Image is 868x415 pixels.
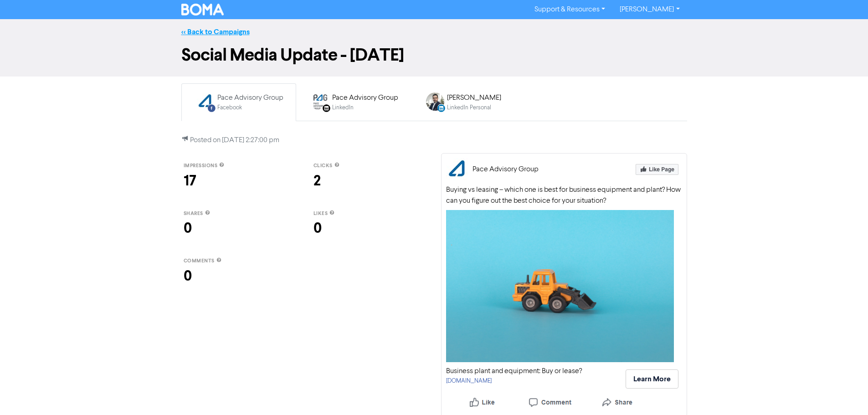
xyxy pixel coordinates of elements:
[181,45,687,66] h1: Social Media Update - [DATE]
[311,92,329,111] img: LINKEDIN
[447,92,501,103] div: [PERSON_NAME]
[181,135,687,146] p: Posted on [DATE] 2:27:00 pm
[184,163,218,169] span: impressions
[446,184,682,206] div: Buying vs leasing – which one is best for business equipment and plant? How can you figure out th...
[217,103,283,112] div: Facebook
[184,170,295,192] div: 17
[446,378,492,384] a: [DOMAIN_NAME]
[446,392,652,412] img: Like, Comment, Share
[196,92,215,111] img: FACEBOOK_POST
[184,217,295,239] div: 0
[184,210,203,217] span: shares
[181,4,224,15] img: BOMA Logo
[473,164,539,175] div: Pace Advisory Group
[626,375,678,383] a: Learn More
[636,164,678,175] img: Like Page
[612,2,687,17] a: [PERSON_NAME]
[822,371,868,415] iframe: Chat Widget
[332,92,398,103] div: Pace Advisory Group
[626,369,678,389] button: Learn More
[446,366,582,377] div: Business plant and equipment: Buy or lease?
[313,170,425,192] div: 2
[446,210,674,362] img: Your Selected Media
[332,103,398,112] div: LinkedIn
[184,258,215,264] span: comments
[181,27,250,36] a: << Back to Campaigns
[217,92,283,103] div: Pace Advisory Group
[527,2,612,17] a: Support & Resources
[446,158,469,181] img: Pace Advisory Group
[184,265,295,287] div: 0
[313,217,425,239] div: 0
[313,210,328,217] span: likes
[447,103,501,112] div: LinkedIn Personal
[426,92,444,111] img: LINKEDIN_PERSONAL
[313,163,333,169] span: clicks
